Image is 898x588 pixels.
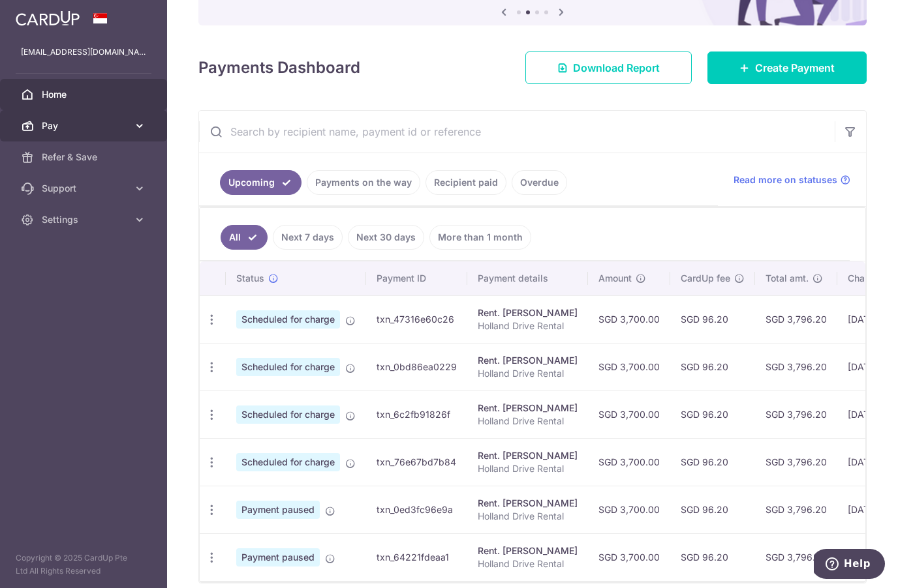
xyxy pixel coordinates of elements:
td: SGD 96.20 [670,533,755,581]
td: txn_47316e60c26 [366,295,467,343]
a: Payments on the way [307,170,420,195]
span: Support [42,182,128,195]
td: SGD 3,796.20 [755,295,837,343]
span: CardUp fee [681,272,730,285]
p: Holland Drive Rental [478,415,578,428]
div: Rent. [PERSON_NAME] [478,449,578,462]
p: Holland Drive Rental [478,367,578,380]
a: Download Report [525,51,692,84]
span: Scheduled for charge [236,310,340,329]
td: txn_64221fdeaa1 [366,533,467,581]
td: txn_0bd86ea0229 [366,343,467,390]
div: Rent. [PERSON_NAME] [478,544,578,557]
td: txn_76e67bd7b84 [366,438,467,486]
td: txn_6c2fb91826f [366,390,467,438]
a: Next 30 days [348,225,424,250]
td: SGD 3,796.20 [755,390,837,438]
td: SGD 3,700.00 [588,390,670,438]
span: Total amt. [766,272,809,285]
div: Rent. [PERSON_NAME] [478,402,578,415]
span: Scheduled for charge [236,358,340,376]
td: SGD 3,796.20 [755,533,837,581]
span: Amount [598,272,632,285]
th: Payment ID [366,261,467,295]
p: [EMAIL_ADDRESS][DOMAIN_NAME] [21,46,146,59]
span: Payment paused [236,548,320,566]
iframe: Opens a widget where you can find more information [814,549,885,581]
p: Holland Drive Rental [478,557,578,570]
td: SGD 3,796.20 [755,438,837,486]
td: SGD 96.20 [670,438,755,486]
td: SGD 3,700.00 [588,486,670,533]
a: Create Payment [707,51,867,84]
td: SGD 3,700.00 [588,343,670,390]
div: Rent. [PERSON_NAME] [478,354,578,367]
p: Holland Drive Rental [478,319,578,332]
span: Scheduled for charge [236,405,340,424]
span: Refer & Save [42,151,128,164]
td: SGD 3,700.00 [588,295,670,343]
a: Overdue [512,170,567,195]
div: Rent. [PERSON_NAME] [478,497,578,510]
div: Rent. [PERSON_NAME] [478,306,578,319]
th: Payment details [467,261,588,295]
span: Status [236,272,264,285]
a: Read more on statuses [734,173,850,186]
td: SGD 96.20 [670,343,755,390]
td: SGD 3,796.20 [755,343,837,390]
td: SGD 3,796.20 [755,486,837,533]
span: Download Report [573,60,660,76]
a: Upcoming [220,170,302,195]
td: SGD 96.20 [670,295,755,343]
span: Payment paused [236,501,320,519]
td: txn_0ed3fc96e9a [366,486,467,533]
span: Home [42,88,128,101]
h4: Payments Dashboard [198,56,360,80]
a: All [221,225,268,250]
a: More than 1 month [429,225,531,250]
a: Recipient paid [426,170,506,195]
span: Settings [42,213,128,226]
span: Pay [42,119,128,132]
input: Search by recipient name, payment id or reference [199,111,835,153]
td: SGD 96.20 [670,390,755,438]
img: CardUp [16,10,80,26]
td: SGD 3,700.00 [588,438,670,486]
td: SGD 96.20 [670,486,755,533]
a: Next 7 days [273,225,343,250]
p: Holland Drive Rental [478,462,578,475]
span: Scheduled for charge [236,453,340,471]
p: Holland Drive Rental [478,510,578,523]
span: Read more on statuses [734,173,837,186]
td: SGD 3,700.00 [588,533,670,581]
span: Create Payment [755,60,835,76]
